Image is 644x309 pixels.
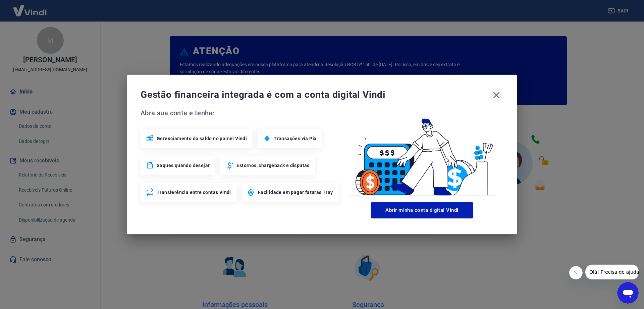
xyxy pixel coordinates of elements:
[4,5,56,10] span: Olá! Precisa de ajuda?
[141,108,340,118] span: Abra sua conta e tenha:
[340,108,503,199] img: Good Billing
[157,135,247,142] span: Gerenciamento do saldo no painel Vindi
[258,189,333,196] span: Facilidade em pagar faturas Tray
[274,135,316,142] span: Transações via Pix
[236,162,309,169] span: Estornos, chargeback e disputas
[585,265,639,279] iframe: Mensagem da empresa
[371,202,473,218] button: Abrir minha conta digital Vindi
[157,162,210,169] span: Saques quando desejar
[141,88,489,102] span: Gestão financeira integrada é com a conta digital Vindi
[157,189,231,196] span: Transferência entre contas Vindi
[569,266,583,279] iframe: Fechar mensagem
[617,282,639,304] iframe: Botão para abrir a janela de mensagens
